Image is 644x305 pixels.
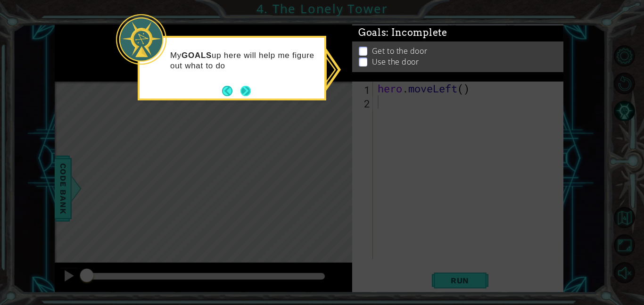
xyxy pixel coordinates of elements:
span: : Incomplete [386,23,447,34]
p: My up here will help me figure out what to do [170,50,318,71]
span: Goals [358,23,447,34]
p: Use the door [372,52,419,62]
p: Get to the door [372,41,427,51]
button: Next [239,83,253,98]
strong: GOALS [182,51,212,60]
button: Back [222,86,240,96]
